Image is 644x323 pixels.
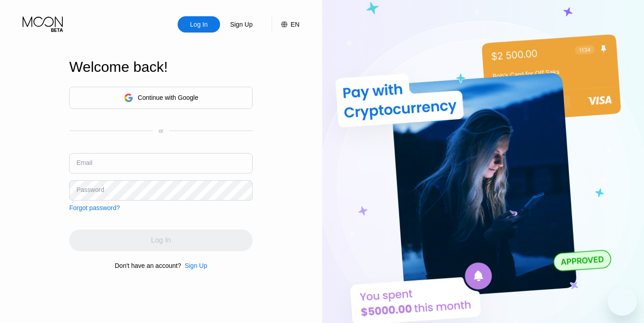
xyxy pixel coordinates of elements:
div: Email [76,159,92,166]
div: Log In [189,20,209,29]
div: Log In [178,16,220,33]
div: Sign Up [229,20,254,29]
div: Sign Up [181,262,207,269]
div: Forgot password? [69,204,120,211]
div: Don't have an account? [115,262,181,269]
div: Continue with Google [69,87,253,109]
div: EN [291,21,299,28]
div: Sign Up [185,262,207,269]
div: Welcome back! [69,59,253,75]
div: EN [272,16,299,33]
div: Password [76,186,104,193]
iframe: Кнопка запуска окна обмена сообщениями [608,287,637,316]
div: or [159,128,164,134]
div: Continue with Google [138,94,198,101]
div: Sign Up [220,16,263,33]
